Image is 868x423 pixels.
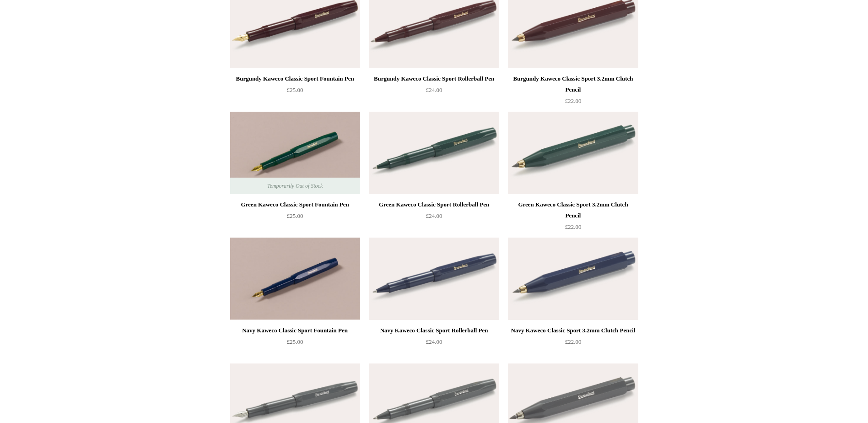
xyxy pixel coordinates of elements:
[510,325,636,336] div: Navy Kaweco Classic Sport 3.2mm Clutch Pencil
[510,73,636,95] div: Burgundy Kaweco Classic Sport 3.2mm Clutch Pencil
[508,73,638,111] a: Burgundy Kaweco Classic Sport 3.2mm Clutch Pencil £22.00
[287,212,303,219] span: £25.00
[287,338,303,345] span: £25.00
[565,223,582,230] span: £22.00
[230,238,360,320] a: Navy Kaweco Classic Sport Fountain Pen Navy Kaweco Classic Sport Fountain Pen
[508,112,638,194] a: Green Kaweco Classic Sport 3.2mm Clutch Pencil Green Kaweco Classic Sport 3.2mm Clutch Pencil
[369,325,499,363] a: Navy Kaweco Classic Sport Rollerball Pen £24.00
[369,112,499,194] img: Green Kaweco Classic Sport Rollerball Pen
[508,112,638,194] img: Green Kaweco Classic Sport 3.2mm Clutch Pencil
[230,112,360,194] img: Green Kaweco Classic Sport Fountain Pen
[230,238,360,320] img: Navy Kaweco Classic Sport Fountain Pen
[369,73,499,111] a: Burgundy Kaweco Classic Sport Rollerball Pen £24.00
[565,338,582,345] span: £22.00
[369,199,499,237] a: Green Kaweco Classic Sport Rollerball Pen £24.00
[230,73,360,111] a: Burgundy Kaweco Classic Sport Fountain Pen £25.00
[371,73,496,84] div: Burgundy Kaweco Classic Sport Rollerball Pen
[369,112,499,194] a: Green Kaweco Classic Sport Rollerball Pen Green Kaweco Classic Sport Rollerball Pen
[426,212,442,219] span: £24.00
[232,325,358,336] div: Navy Kaweco Classic Sport Fountain Pen
[369,238,499,320] a: Navy Kaweco Classic Sport Rollerball Pen Navy Kaweco Classic Sport Rollerball Pen
[287,87,303,93] span: £25.00
[230,325,360,363] a: Navy Kaweco Classic Sport Fountain Pen £25.00
[369,238,499,320] img: Navy Kaweco Classic Sport Rollerball Pen
[508,238,638,320] a: Navy Kaweco Classic Sport 3.2mm Clutch Pencil Navy Kaweco Classic Sport 3.2mm Clutch Pencil
[232,199,358,210] div: Green Kaweco Classic Sport Fountain Pen
[426,338,442,345] span: £24.00
[565,98,582,104] span: £22.00
[230,112,360,194] a: Green Kaweco Classic Sport Fountain Pen Green Kaweco Classic Sport Fountain Pen Temporarily Out o...
[508,325,638,363] a: Navy Kaweco Classic Sport 3.2mm Clutch Pencil £22.00
[230,199,360,237] a: Green Kaweco Classic Sport Fountain Pen £25.00
[508,238,638,320] img: Navy Kaweco Classic Sport 3.2mm Clutch Pencil
[258,178,332,194] span: Temporarily Out of Stock
[508,199,638,237] a: Green Kaweco Classic Sport 3.2mm Clutch Pencil £22.00
[371,325,496,336] div: Navy Kaweco Classic Sport Rollerball Pen
[232,73,358,84] div: Burgundy Kaweco Classic Sport Fountain Pen
[426,87,442,93] span: £24.00
[371,199,496,210] div: Green Kaweco Classic Sport Rollerball Pen
[510,199,636,221] div: Green Kaweco Classic Sport 3.2mm Clutch Pencil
